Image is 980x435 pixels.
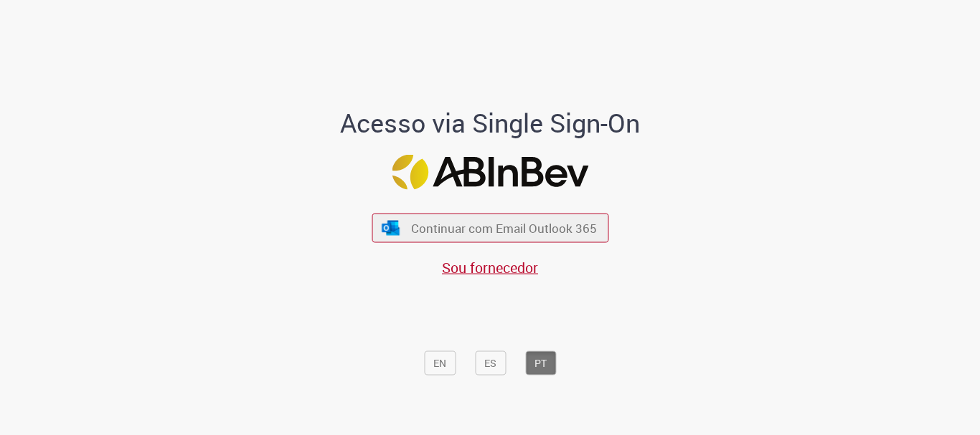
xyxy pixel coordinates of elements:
a: Sou fornecedor [442,258,538,277]
button: ES [475,351,506,376]
button: ícone Azure/Microsoft 360 Continuar com Email Outlook 365 [372,214,608,243]
h1: Acesso via Single Sign-On [291,109,689,138]
button: PT [525,351,556,376]
img: Logo ABInBev [392,155,588,190]
button: EN [424,351,456,376]
span: Continuar com Email Outlook 365 [411,220,597,236]
img: ícone Azure/Microsoft 360 [381,220,401,235]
